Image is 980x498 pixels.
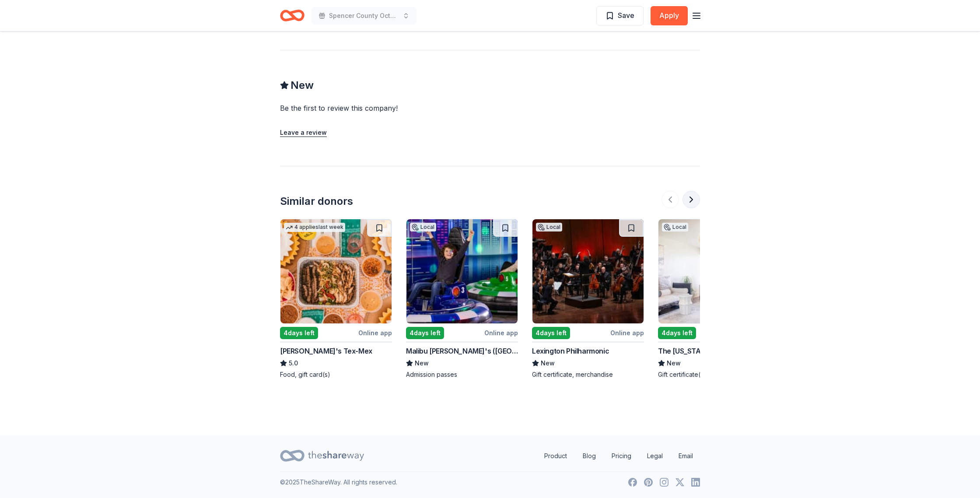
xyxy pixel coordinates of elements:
nav: quick links [537,447,700,465]
button: Spencer County Octoberfest 5K [311,7,416,25]
div: Online app [484,327,518,338]
div: Food, gift card(s) [280,370,392,379]
div: Lexington Philharmonic [532,346,609,356]
div: Malibu [PERSON_NAME]'s ([GEOGRAPHIC_DATA]) [406,346,518,356]
span: New [415,358,429,368]
span: New [541,358,555,368]
span: 5.0 [289,358,298,368]
button: Leave a review [280,127,327,138]
img: Image for Lexington Philharmonic [532,219,644,323]
a: Home [280,5,304,26]
div: 4 applies last week [284,223,345,232]
a: Email [672,447,700,465]
a: Product [537,447,574,465]
a: Legal [640,447,670,465]
a: Image for The Kentucky CastleLocal4days leftOnline appThe [US_STATE][GEOGRAPHIC_DATA]NewGift cert... [658,219,770,379]
span: Save [618,10,634,21]
div: Online app [358,327,392,338]
div: The [US_STATE][GEOGRAPHIC_DATA] [658,346,770,356]
a: Image for Chuy's Tex-Mex4 applieslast week4days leftOnline app[PERSON_NAME]'s Tex-Mex5.0Food, gif... [280,219,392,379]
a: Blog [576,447,603,465]
div: Similar donors [280,194,353,208]
div: Gift certificate, merchandise [532,370,644,379]
span: New [290,78,314,92]
a: Image for Lexington PhilharmonicLocal4days leftOnline appLexington PhilharmonicNewGift certificat... [532,219,644,379]
div: 4 days left [280,327,318,339]
div: 4 days left [658,327,696,339]
button: Save [596,6,644,25]
div: [PERSON_NAME]'s Tex-Mex [280,346,372,356]
div: Local [536,223,562,231]
div: Local [662,223,688,231]
div: Admission passes [406,370,518,379]
a: Image for Malibu Jack's (Lexington)Local4days leftOnline appMalibu [PERSON_NAME]'s ([GEOGRAPHIC_D... [406,219,518,379]
a: Pricing [605,447,638,465]
span: Spencer County Octoberfest 5K [329,11,399,21]
div: Local [410,223,436,231]
div: 4 days left [532,327,570,339]
div: Be the first to review this company! [280,103,504,113]
div: Gift certificate(s), merchandise [658,370,770,379]
img: Image for Chuy's Tex-Mex [280,219,392,323]
div: 4 days left [406,327,444,339]
div: Online app [610,327,644,338]
button: Apply [651,6,688,25]
img: Image for The Kentucky Castle [658,219,770,323]
span: New [667,358,681,368]
p: © 2025 TheShareWay. All rights reserved. [280,477,397,487]
img: Image for Malibu Jack's (Lexington) [406,219,518,323]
